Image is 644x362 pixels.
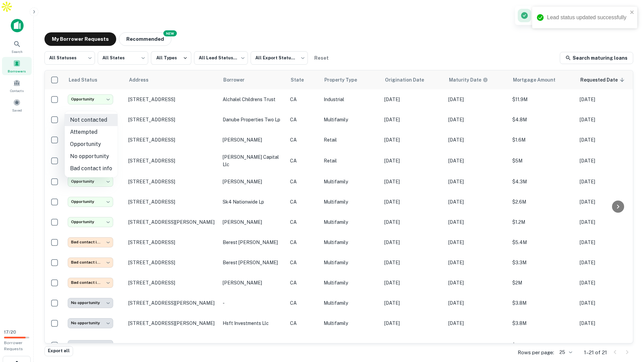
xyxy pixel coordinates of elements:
button: close [630,9,635,16]
div: Lead status updated successfully [518,9,620,22]
iframe: Chat Widget [610,308,644,340]
li: Attempted [65,126,118,138]
div: Lead status updated successfully [547,13,628,22]
li: Bad contact info [65,162,118,175]
li: Not contacted [65,114,118,126]
li: No opportunity [65,150,118,162]
li: Opportunity [65,138,118,150]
